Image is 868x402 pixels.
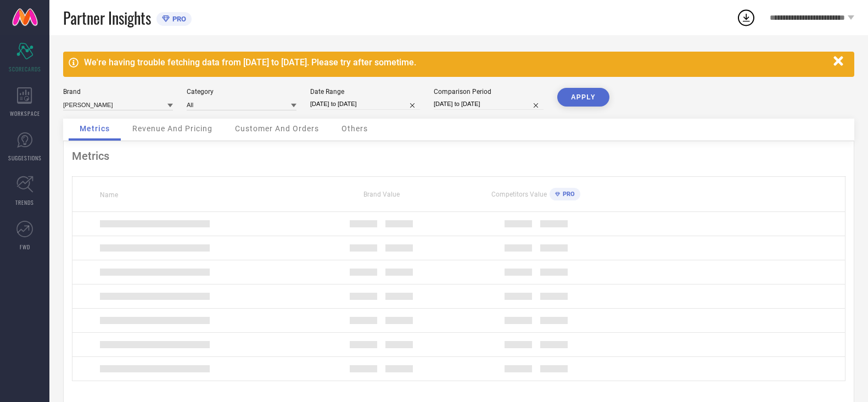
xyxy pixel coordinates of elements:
[310,98,420,110] input: Select date range
[80,124,110,133] span: Metrics
[100,191,118,199] span: Name
[557,88,609,107] button: APPLY
[132,124,212,133] span: Revenue And Pricing
[10,109,40,118] span: WORKSPACE
[363,191,400,198] span: Brand Value
[736,8,756,27] div: Open download list
[341,124,368,133] span: Others
[15,198,34,206] span: TRENDS
[9,65,41,73] span: SCORECARDS
[491,191,547,198] span: Competitors Value
[187,88,296,96] div: Category
[170,15,186,23] span: PRO
[72,149,845,163] div: Metrics
[434,98,544,110] input: Select comparison period
[63,7,151,29] span: Partner Insights
[235,124,319,133] span: Customer And Orders
[8,154,42,162] span: SUGGESTIONS
[84,57,828,68] div: We're having trouble fetching data from [DATE] to [DATE]. Please try after sometime.
[63,88,173,96] div: Brand
[20,243,30,251] span: FWD
[434,88,544,96] div: Comparison Period
[560,191,575,198] span: PRO
[310,88,420,96] div: Date Range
